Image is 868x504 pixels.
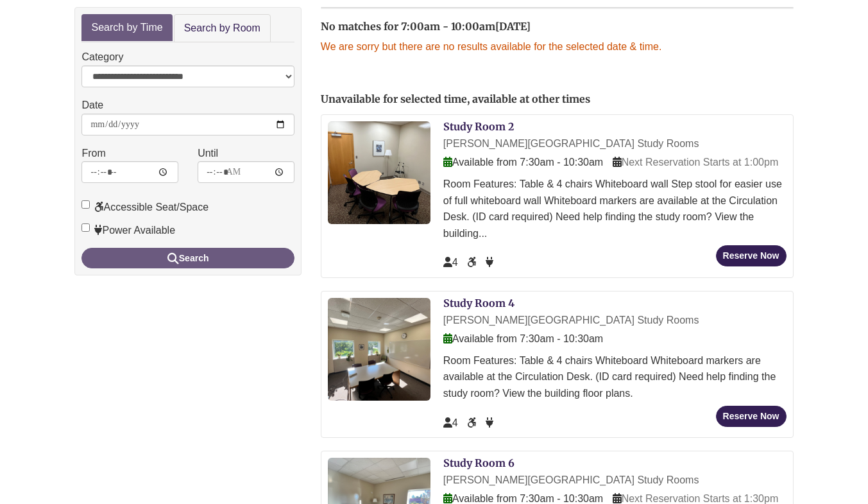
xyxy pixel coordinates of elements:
[81,145,105,162] label: From
[443,157,603,168] span: Available from 7:30am - 10:30am
[443,176,787,241] div: Room Features: Table & 4 chairs Whiteboard wall Step stool for easier use of full whiteboard wall...
[443,456,515,469] a: Study Room 6
[328,298,430,401] img: Study Room 4
[321,39,794,55] p: We are sorry but there are no results available for the selected date & time.
[81,223,90,232] input: Power Available
[443,135,787,152] div: [PERSON_NAME][GEOGRAPHIC_DATA] Study Rooms
[486,417,493,428] span: Power Available
[443,493,603,504] span: Available from 7:30am - 10:30am
[443,472,787,489] div: [PERSON_NAME][GEOGRAPHIC_DATA] Study Rooms
[443,297,515,309] a: Study Room 4
[198,145,218,162] label: Until
[443,257,458,268] span: The capacity of this space
[443,352,787,402] div: Room Features: Table & 4 chairs Whiteboard Whiteboard markers are available at the Circulation De...
[174,14,271,43] a: Search by Room
[321,21,794,33] h2: No matches for 7:00am - 10:00am[DATE]
[443,312,787,329] div: [PERSON_NAME][GEOGRAPHIC_DATA] Study Rooms
[716,406,787,427] button: Reserve Now
[467,417,479,428] span: Accessible Seat/Space
[613,493,779,504] span: Next Reservation Starts at 1:30pm
[486,257,493,268] span: Power Available
[81,97,103,114] label: Date
[716,245,787,266] button: Reserve Now
[613,157,779,168] span: Next Reservation Starts at 1:00pm
[81,14,172,42] a: Search by Time
[81,222,175,239] label: Power Available
[81,200,90,209] input: Accessible Seat/Space
[443,120,514,133] a: Study Room 2
[81,49,123,65] label: Category
[81,248,294,268] button: Search
[443,333,603,344] span: Available from 7:30am - 10:30am
[328,121,430,224] img: Study Room 2
[321,94,794,105] h2: Unavailable for selected time, available at other times
[443,417,458,428] span: The capacity of this space
[467,257,479,268] span: Accessible Seat/Space
[81,199,208,216] label: Accessible Seat/Space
